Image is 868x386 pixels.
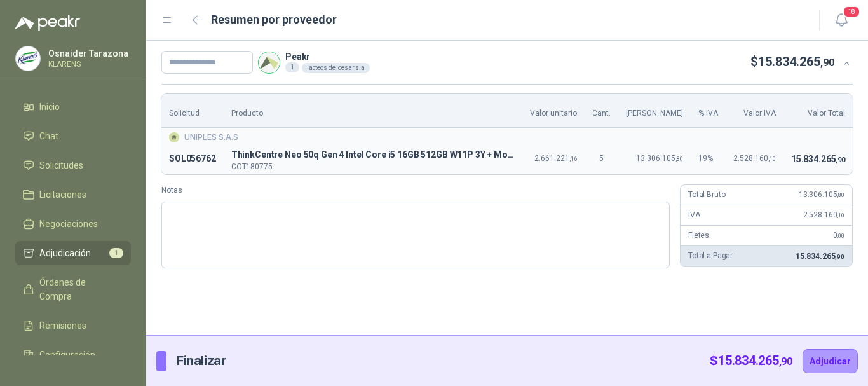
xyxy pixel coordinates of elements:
th: Solicitud [161,94,224,128]
div: UNIPLES S.A.S [169,132,845,144]
p: Osnaider Tarazona [48,49,128,58]
button: 18 [830,9,853,32]
p: $ [710,351,792,371]
span: 2.528.160 [733,154,776,163]
span: 15.834.265 [796,252,844,261]
span: ,80 [837,191,844,198]
p: SOL056762 [169,151,216,167]
span: ,90 [836,156,845,164]
span: Remisiones [39,319,86,333]
div: 1 [285,62,299,72]
p: $ [750,52,834,72]
span: 15.834.265 [718,353,792,368]
h2: Resumen por proveedor [211,11,337,29]
a: Solicitudes [15,153,131,177]
span: ,00 [837,232,844,239]
label: Notas [161,184,670,196]
a: Negociaciones [15,212,131,236]
td: 5 [585,144,618,174]
span: ,16 [569,155,577,162]
a: Licitaciones [15,183,131,207]
th: [PERSON_NAME] [618,94,691,128]
p: COT180775 [231,163,515,170]
span: Negociaciones [39,217,98,231]
p: KLARENS [48,60,128,68]
img: Company Logo [259,52,280,73]
span: Licitaciones [39,188,86,202]
img: Logo peakr [15,15,80,31]
p: Total Bruto [688,189,725,201]
p: Fletes [688,230,709,242]
span: ,80 [675,155,683,162]
button: Adjudicar [803,349,858,373]
span: 13.306.105 [636,154,683,163]
th: Valor Total [783,94,853,128]
span: ,90 [820,57,834,69]
span: Órdenes de Compra [39,275,119,303]
span: 15.834.265 [758,54,834,69]
span: Adjudicación [39,246,91,260]
span: ,10 [768,155,776,162]
span: Inicio [39,100,60,114]
a: Órdenes de Compra [15,270,131,308]
th: Valor IVA [726,94,783,128]
span: 15.834.265 [791,154,845,164]
span: 13.306.105 [799,190,844,199]
a: Inicio [15,95,131,119]
span: ,10 [837,212,844,219]
p: IVA [688,209,700,221]
p: Peakr [285,52,370,61]
p: T [231,148,515,163]
span: 0 [833,231,844,240]
th: % IVA [691,94,726,128]
a: Chat [15,124,131,148]
a: Adjudicación1 [15,241,131,265]
td: 19 % [691,144,726,174]
span: 18 [843,6,860,18]
span: 2.528.160 [803,210,844,219]
p: Finalizar [177,351,226,371]
span: ,90 [835,253,844,260]
span: ThinkCentre Neo 50q Gen 4 Intel Core i5 16GB 512GB W11P 3Y + Monitor Lenovo 22 Pulg [231,148,515,163]
th: Producto [224,94,522,128]
span: 1 [109,248,123,258]
th: Valor unitario [522,94,585,128]
a: Configuración [15,343,131,367]
p: Total a Pagar [688,250,733,262]
span: 2.661.221 [534,154,577,163]
a: Remisiones [15,314,131,338]
th: Cant. [585,94,618,128]
span: Chat [39,129,58,143]
div: lacteos del cesar s.a [302,63,370,73]
span: Configuración [39,348,95,362]
span: ,90 [779,355,792,368]
img: Company Logo [16,46,40,71]
span: Solicitudes [39,158,83,172]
